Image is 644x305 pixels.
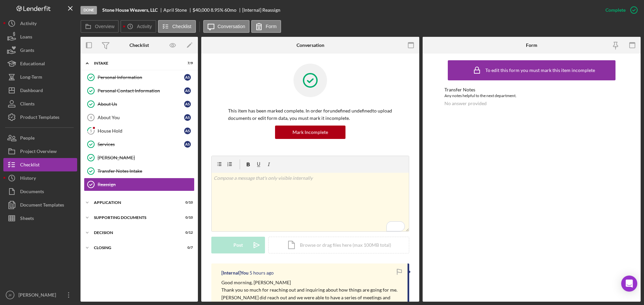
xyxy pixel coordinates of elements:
[212,173,409,231] div: To enrich screen reader interactions, please activate Accessibility in Grammarly extension settings
[526,43,537,48] div: Form
[184,87,191,94] div: A S
[84,71,195,84] a: Personal InformationAS
[20,145,57,160] div: Project Overview
[3,171,77,185] button: History
[20,30,32,45] div: Loans
[8,293,12,297] text: JF
[80,6,97,14] div: Done
[3,70,77,84] button: Long-Term
[20,185,44,200] div: Documents
[3,288,77,302] button: JF[PERSON_NAME]
[20,158,40,173] div: Checklist
[181,61,193,65] div: 7 / 9
[98,101,184,107] div: About Us
[184,128,191,134] div: A S
[444,87,619,92] div: Transfer Notes
[181,246,193,250] div: 0 / 7
[20,131,35,146] div: People
[163,7,193,13] div: April Stone
[98,75,184,80] div: Personal Information
[102,7,158,13] b: Stone House Weavers, LLC
[3,145,77,158] button: Project Overview
[3,198,77,212] button: Document Templates
[184,114,191,121] div: A S
[84,178,195,191] a: Reassign
[485,68,595,73] div: To edit this form you must mark this item incomplete
[3,158,77,171] button: Checklist
[181,231,193,235] div: 0 / 12
[20,17,37,32] div: Activity
[20,97,35,112] div: Clients
[84,97,195,111] a: About UsAS
[3,44,77,57] button: Grants
[137,24,152,29] label: Activity
[84,84,195,97] a: Personal Contact InformationAS
[20,70,42,85] div: Long-Term
[20,84,43,99] div: Dashboard
[98,142,184,147] div: Services
[184,141,191,148] div: A S
[218,24,246,29] label: Conversation
[3,185,77,198] button: Documents
[599,3,641,17] button: Complete
[203,20,250,33] button: Conversation
[20,198,64,213] div: Document Templates
[3,212,77,225] button: Sheets
[605,3,626,17] div: Complete
[3,131,77,145] button: People
[84,111,195,124] a: 4About YouAS
[95,24,114,29] label: Overview
[129,43,149,48] div: Checklist
[242,7,280,13] div: [Internal] Reassign
[80,20,119,33] button: Overview
[3,30,77,44] button: Loans
[94,231,176,235] div: Decision
[444,92,619,99] div: Any notes helpful to the next department.
[94,61,176,65] div: Intake
[275,126,345,139] button: Mark Incomplete
[3,97,77,110] button: Clients
[193,7,210,13] span: $40,000
[221,270,249,276] div: [Internal] You
[211,237,265,253] button: Post
[98,115,184,120] div: About You
[221,286,401,294] p: Thank you so much for reaching out and inquiring about how things are going for me.
[98,128,184,134] div: House Hold
[98,88,184,93] div: Personal Contact Information
[172,24,192,29] label: Checklist
[20,110,59,126] div: Product Templates
[181,216,193,220] div: 0 / 10
[3,84,77,97] button: Dashboard
[224,7,236,13] div: 60 mo
[250,270,274,276] time: 2025-10-14 16:10
[20,212,34,227] div: Sheets
[3,110,77,124] button: Product Templates
[84,138,195,151] a: ServicesAS
[3,57,77,70] button: Educational
[158,20,196,33] button: Checklist
[228,107,392,122] p: This item has been marked complete. In order for undefined undefined to upload documents or edit ...
[233,237,243,253] div: Post
[84,124,195,138] a: 5House HoldAS
[90,116,92,120] tspan: 4
[266,24,277,29] label: Form
[84,151,195,164] a: [PERSON_NAME]
[20,44,34,59] div: Grants
[292,126,328,139] div: Mark Incomplete
[98,168,194,174] div: Transfer Notes Intake
[98,155,194,160] div: [PERSON_NAME]
[3,17,77,30] button: Activity
[251,20,281,33] button: Form
[444,101,487,106] div: No answer provided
